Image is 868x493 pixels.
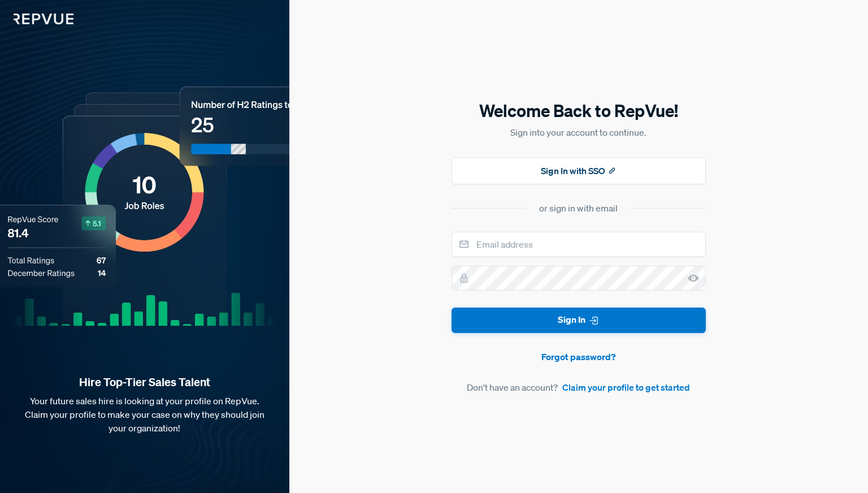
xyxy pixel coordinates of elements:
[452,126,706,139] p: Sign into your account to continue.
[539,201,618,215] div: or sign in with email
[18,394,271,435] p: Your future sales hire is looking at your profile on RepVue. Claim your profile to make your case...
[452,99,706,123] h5: Welcome Back to RepVue!
[18,375,271,390] strong: Hire Top-Tier Sales Talent
[452,157,706,184] button: Sign In with SSO
[452,308,706,333] button: Sign In
[452,350,706,364] a: Forgot password?
[452,232,706,257] input: Email address
[562,380,690,394] a: Claim your profile to get started
[452,380,706,394] article: Don't have an account?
